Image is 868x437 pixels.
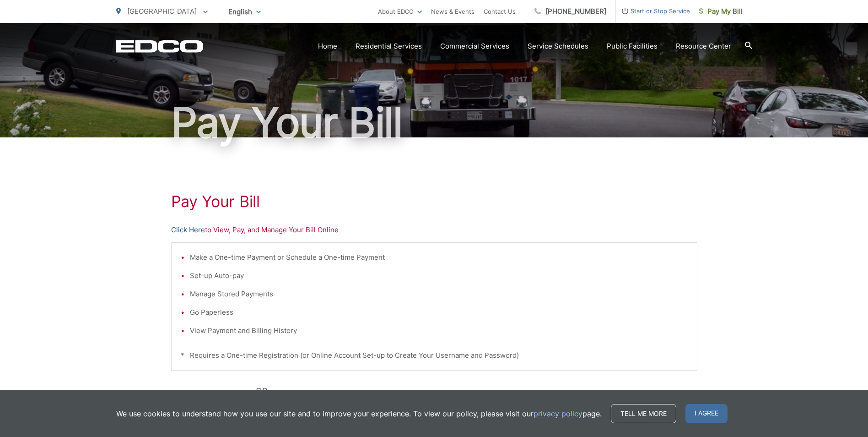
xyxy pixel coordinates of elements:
a: Public Facilities [607,41,658,52]
a: Contact Us [484,6,516,17]
p: to View, Pay, and Manage Your Bill Online [171,224,697,235]
span: Pay My Bill [699,6,743,17]
p: We use cookies to understand how you use our site and to improve your experience. To view our pol... [116,408,602,419]
a: News & Events [431,6,474,17]
li: Make a One-time Payment or Schedule a One-time Payment [190,252,688,263]
p: * Requires a One-time Registration (or Online Account Set-up to Create Your Username and Password) [181,350,688,361]
a: Commercial Services [440,41,509,52]
span: English [221,4,268,20]
a: Resource Center [676,41,731,52]
h1: Pay Your Bill [171,192,697,211]
a: Click Here [171,224,205,235]
span: I agree [685,404,728,423]
a: Service Schedules [528,41,588,52]
a: Tell me more [611,404,676,423]
a: privacy policy [534,408,582,419]
li: Set-up Auto-pay [190,270,688,281]
h1: Pay Your Bill [116,100,752,146]
a: Home [318,41,337,52]
li: Manage Stored Payments [190,289,688,300]
li: Go Paperless [190,307,688,318]
span: [GEOGRAPHIC_DATA] [127,7,197,16]
a: Residential Services [356,41,422,52]
a: About EDCO [378,6,422,17]
li: View Payment and Billing History [190,325,688,336]
p: - OR - [250,384,697,398]
a: EDCD logo. Return to the homepage. [116,40,203,53]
